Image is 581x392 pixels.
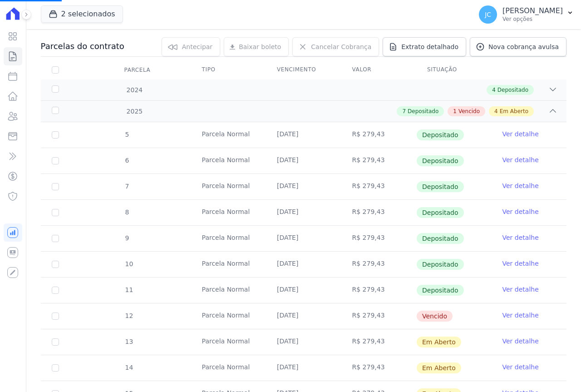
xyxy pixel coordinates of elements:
[52,338,59,346] input: default
[502,233,539,242] a: Ver detalhe
[124,183,129,190] span: 7
[124,286,133,293] span: 11
[492,86,496,94] span: 4
[52,313,59,320] input: default
[417,362,461,373] span: Em Aberto
[191,303,266,329] td: Parcela Normal
[52,209,59,216] input: Só é possível selecionar pagamentos em aberto
[191,174,266,199] td: Parcela Normal
[266,122,341,148] td: [DATE]
[52,287,59,294] input: Só é possível selecionar pagamentos em aberto
[502,6,563,15] p: [PERSON_NAME]
[266,226,341,251] td: [DATE]
[341,122,416,148] td: R$ 279,43
[417,129,464,140] span: Depositado
[191,278,266,303] td: Parcela Normal
[113,61,162,79] div: Parcela
[502,337,539,346] a: Ver detalhe
[124,312,133,319] span: 12
[502,285,539,294] a: Ver detalhe
[417,311,453,322] span: Vencido
[500,107,528,115] span: Em Aberto
[124,260,133,268] span: 10
[52,261,59,268] input: Só é possível selecionar pagamentos em aberto
[488,42,559,51] span: Nova cobrança avulsa
[191,355,266,381] td: Parcela Normal
[341,200,416,225] td: R$ 279,43
[191,60,266,79] th: Tipo
[383,37,466,56] a: Extrato detalhado
[458,107,480,115] span: Vencido
[52,157,59,164] input: Só é possível selecionar pagamentos em aberto
[502,15,563,23] p: Ver opções
[124,131,129,138] span: 5
[401,42,458,51] span: Extrato detalhado
[52,131,59,139] input: Só é possível selecionar pagamentos em aberto
[266,303,341,329] td: [DATE]
[266,329,341,355] td: [DATE]
[41,41,124,52] h3: Parcelas do contrato
[502,129,539,139] a: Ver detalhe
[124,338,133,345] span: 13
[124,234,129,242] span: 9
[502,207,539,216] a: Ver detalhe
[417,233,464,244] span: Depositado
[52,183,59,190] input: Só é possível selecionar pagamentos em aberto
[502,362,539,372] a: Ver detalhe
[453,107,457,115] span: 1
[52,364,59,372] input: default
[191,122,266,148] td: Parcela Normal
[485,11,491,18] span: JC
[191,252,266,277] td: Parcela Normal
[341,174,416,199] td: R$ 279,43
[191,200,266,225] td: Parcela Normal
[502,259,539,268] a: Ver detalhe
[341,60,416,79] th: Valor
[470,37,566,56] a: Nova cobrança avulsa
[417,259,464,270] span: Depositado
[191,329,266,355] td: Parcela Normal
[266,148,341,174] td: [DATE]
[497,86,528,94] span: Depositado
[494,107,498,115] span: 4
[472,2,581,27] button: JC [PERSON_NAME] Ver opções
[341,148,416,174] td: R$ 279,43
[341,355,416,381] td: R$ 279,43
[191,148,266,174] td: Parcela Normal
[341,303,416,329] td: R$ 279,43
[41,5,123,23] button: 2 selecionados
[502,311,539,320] a: Ver detalhe
[502,155,539,164] a: Ver detalhe
[416,60,491,79] th: Situação
[341,278,416,303] td: R$ 279,43
[417,285,464,296] span: Depositado
[502,181,539,190] a: Ver detalhe
[341,252,416,277] td: R$ 279,43
[191,226,266,251] td: Parcela Normal
[341,329,416,355] td: R$ 279,43
[266,200,341,225] td: [DATE]
[266,174,341,199] td: [DATE]
[266,252,341,277] td: [DATE]
[417,337,461,347] span: Em Aberto
[266,278,341,303] td: [DATE]
[417,207,464,218] span: Depositado
[417,181,464,192] span: Depositado
[124,157,129,164] span: 6
[417,155,464,166] span: Depositado
[52,235,59,242] input: Só é possível selecionar pagamentos em aberto
[408,107,438,115] span: Depositado
[124,208,129,216] span: 8
[266,355,341,381] td: [DATE]
[341,226,416,251] td: R$ 279,43
[266,60,341,79] th: Vencimento
[402,107,406,115] span: 7
[124,364,133,371] span: 14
